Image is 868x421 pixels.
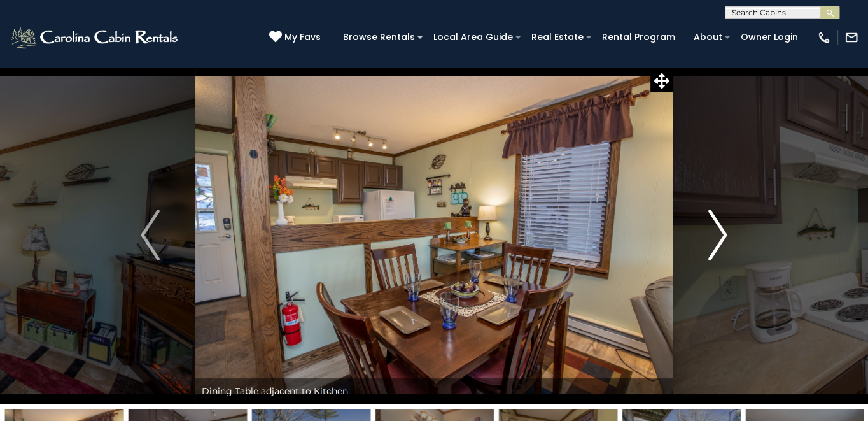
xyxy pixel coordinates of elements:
img: mail-regular-white.png [844,31,858,45]
div: Dining Table adjacent to Kitchen [195,378,673,404]
span: My Favs [284,31,321,44]
img: arrow [141,210,160,260]
a: My Favs [269,31,324,45]
a: Local Area Guide [427,27,519,47]
a: Browse Rentals [337,27,421,47]
a: Real Estate [525,27,590,47]
button: Next [673,66,763,404]
a: Rental Program [596,27,682,47]
img: phone-regular-white.png [817,31,831,45]
a: About [687,27,729,47]
img: arrow [708,210,727,260]
button: Previous [105,66,195,404]
a: Owner Login [734,27,804,47]
img: White-1-2.png [10,25,181,50]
